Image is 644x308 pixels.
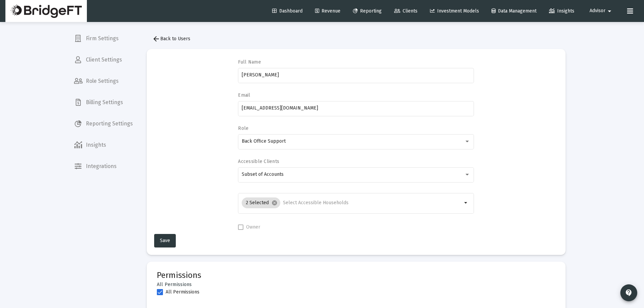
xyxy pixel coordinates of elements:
[389,4,423,18] a: Clients
[283,200,462,206] input: Select Accessible Households
[492,8,536,14] span: Data Management
[242,171,284,177] span: Subset of Accounts
[310,4,346,18] a: Revenue
[590,8,605,14] span: Advisor
[462,199,470,207] mat-icon: arrow_drop_down
[69,158,138,174] a: Integrations
[242,196,462,210] mat-chip-list: Selection
[154,234,176,247] button: Save
[353,8,382,14] span: Reporting
[267,4,308,18] a: Dashboard
[238,159,470,164] label: Accessible Clients
[238,92,470,98] label: Email
[10,4,82,18] img: Dashboard
[157,272,201,279] mat-card-title: Permissions
[348,4,387,18] a: Reporting
[605,4,614,18] mat-icon: arrow_drop_down
[486,4,542,18] a: Data Management
[69,116,138,132] a: Reporting Settings
[425,4,484,18] a: Investment Models
[69,52,138,68] a: Client Settings
[246,223,260,231] span: Owner
[160,238,170,243] span: Save
[242,138,286,144] span: Back Office Support
[581,4,622,18] button: Advisor
[152,35,160,43] mat-icon: arrow_back
[69,30,138,47] a: Firm Settings
[147,32,196,46] button: Back to Users
[238,59,470,65] label: Full Name
[238,125,470,131] label: Role
[166,288,199,296] span: All Permissions
[549,8,574,14] span: Insights
[157,282,192,287] a: All Permissions
[152,36,190,42] span: Back to Users
[69,137,138,153] a: Insights
[394,8,418,14] span: Clients
[544,4,580,18] a: Insights
[69,94,138,111] a: Billing Settings
[272,8,303,14] span: Dashboard
[242,197,280,208] mat-chip: 2 Selected
[271,200,278,206] mat-icon: cancel
[430,8,479,14] span: Investment Models
[625,289,633,297] mat-icon: contact_support
[315,8,340,14] span: Revenue
[69,73,138,89] a: Role Settings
